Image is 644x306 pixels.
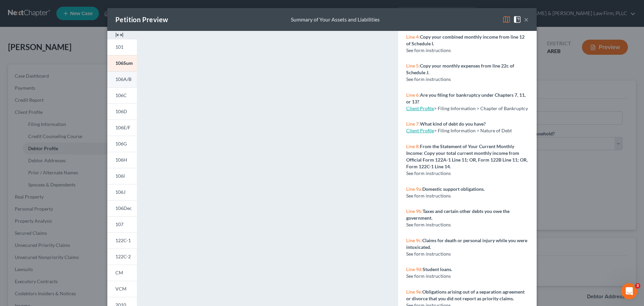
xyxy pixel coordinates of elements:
[502,15,511,24] img: map-eea8200ae884c6f1103ae1953ef3d486a96c86aabb227e865a55264e3737af1f.svg
[422,186,485,192] strong: Domestic support obligations.
[406,76,451,82] span: See form instructions
[434,105,528,111] span: > Filing Information > Chapter of Bankruptcy
[107,136,137,152] a: 106G
[406,170,451,176] span: See form instructions
[107,281,137,297] a: VCM
[107,200,137,216] a: 106Dec
[406,289,422,295] span: Line 9e:
[406,143,528,169] strong: From the Statement of Your Current Monthly Income: Copy your total current monthly income from Of...
[115,286,126,292] span: VCM
[406,92,420,98] span: Line 6:
[406,237,527,250] strong: Claims for death or personal injury while you were intoxicated.
[406,237,422,243] span: Line 9c:
[406,92,526,104] strong: Are you filing for bankruptcy under Chapters 7, 11, or 13?
[107,265,137,281] a: CM
[115,205,132,211] span: 106Dec
[406,34,420,40] span: Line 4:
[406,128,434,133] a: Client Profile
[621,283,637,299] iframe: Intercom live chat
[406,251,451,257] span: See form instructions
[406,63,514,75] strong: Copy your monthly expenses from line 22c of Schedule J.
[115,254,131,259] span: 122C-2
[406,63,420,69] span: Line 5:
[107,55,137,71] a: 106Sum
[115,237,131,243] span: 122C-1
[107,168,137,184] a: 106I
[107,152,137,168] a: 106H
[406,222,451,227] span: See form instructions
[115,189,125,195] span: 106J
[115,76,131,82] span: 106A/B
[107,184,137,200] a: 106J
[524,15,529,24] button: ×
[115,173,125,179] span: 106I
[513,15,521,24] img: help-close-5ba153eb36485ed6c1ea00a893f15db1cb9b99d6cae46e1a8edb6c62d00a1a76.svg
[434,128,512,133] span: > Filing Information > Nature of Debt
[107,120,137,136] a: 106E/F
[423,266,452,272] strong: Student loans.
[107,249,137,265] a: 122C-2
[107,103,137,120] a: 106D
[406,208,509,221] strong: Taxes and certain other debts you owe the government.
[115,15,168,24] div: Petition Preview
[406,208,423,214] span: Line 9b:
[115,108,127,114] span: 106D
[115,92,127,98] span: 106C
[406,193,451,199] span: See form instructions
[406,289,525,301] strong: Obligations arising out of a separation agreement or divorce that you did not report as priority ...
[115,157,127,163] span: 106H
[107,216,137,232] a: 107
[420,121,486,127] strong: What kind of debt do you have?
[406,34,525,46] strong: Copy your combined monthly income from line 12 of Schedule I.
[107,71,137,87] a: 106A/B
[115,221,123,227] span: 107
[107,39,137,55] a: 101
[406,266,423,272] span: Line 9d:
[115,141,127,146] span: 106G
[406,143,420,149] span: Line 8:
[107,232,137,249] a: 122C-1
[406,121,420,127] span: Line 7:
[291,16,380,24] div: Summary of Your Assets and Liabilities
[406,105,434,111] a: Client Profile
[635,283,640,289] span: 3
[406,47,451,53] span: See form instructions
[406,273,451,279] span: See form instructions
[115,31,123,39] img: expand-e0f6d898513216a626fdd78e52531dac95497ffd26381d4c15ee2fc46db09dca.svg
[406,186,422,192] span: Line 9a:
[115,44,123,50] span: 101
[115,125,130,130] span: 106E/F
[107,87,137,103] a: 106C
[115,270,123,275] span: CM
[115,60,133,66] span: 106Sum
